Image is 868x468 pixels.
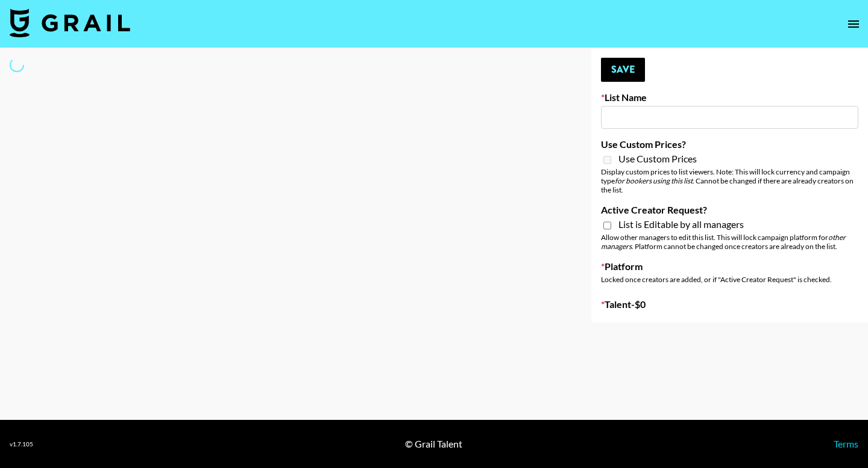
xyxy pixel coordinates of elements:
[615,176,693,185] em: for bookers using this list
[601,138,858,150] label: Use Custom Prices?
[841,12,866,36] button: open drawer
[618,153,697,165] span: Use Custom Prices
[10,8,130,37] img: Grail Talent
[405,438,462,450] div: © Grail Talent
[601,167,858,194] div: Display custom prices to list viewers. Note: This will lock currency and campaign type . Cannot b...
[601,233,846,251] em: other managers
[10,440,33,448] div: v 1.7.105
[601,298,858,310] label: Talent - $ 0
[618,218,744,230] span: List is Editable by all managers
[601,233,858,251] div: Allow other managers to edit this list. This will lock campaign platform for . Platform cannot be...
[834,438,858,449] a: Terms
[601,58,645,82] button: Save
[601,275,858,284] div: Locked once creators are added, or if "Active Creator Request" is checked.
[601,204,858,216] label: Active Creator Request?
[601,260,858,272] label: Platform
[601,91,858,103] label: List Name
